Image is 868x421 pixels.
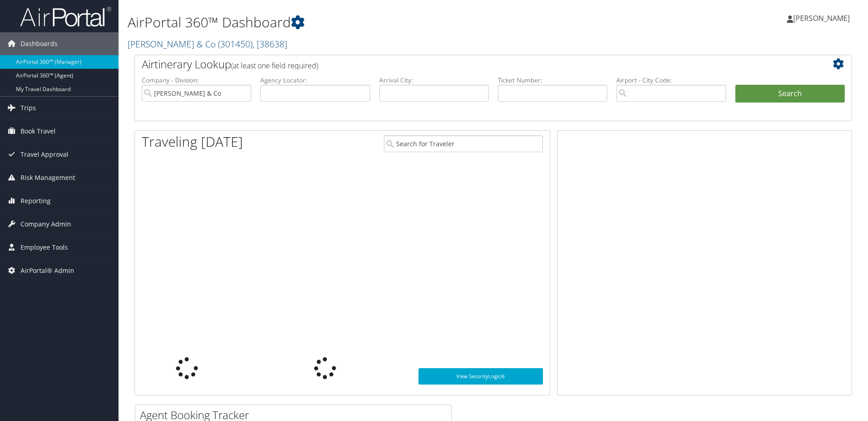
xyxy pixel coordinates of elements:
span: ( 301450 ) [218,38,253,50]
h1: AirPortal 360™ Dashboard [128,13,615,32]
label: Company - Division: [142,76,251,85]
h1: Traveling [DATE] [142,132,243,151]
a: [PERSON_NAME] & Co [128,38,287,50]
input: Search for Traveler [384,135,543,152]
span: [PERSON_NAME] [793,13,850,23]
span: Dashboards [21,32,57,55]
span: Company Admin [21,213,71,236]
a: View SecurityLogic® [418,368,543,385]
img: airportal-logo.png [20,6,111,27]
span: AirPortal® Admin [21,259,74,282]
label: Airport - City Code: [616,76,726,85]
span: Employee Tools [21,236,68,259]
label: Ticket Number: [498,76,607,85]
label: Arrival City: [379,76,489,85]
h2: Airtinerary Lookup [142,56,785,72]
span: Trips [21,97,36,119]
span: Book Travel [21,120,56,143]
span: (at least one field required) [231,61,318,71]
label: Agency Locator: [260,76,370,85]
a: [PERSON_NAME] [787,5,859,32]
span: Risk Management [21,166,75,189]
button: Search [735,85,845,103]
span: , [ 38638 ] [253,38,287,50]
span: Reporting [21,190,51,212]
span: Travel Approval [21,143,68,166]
